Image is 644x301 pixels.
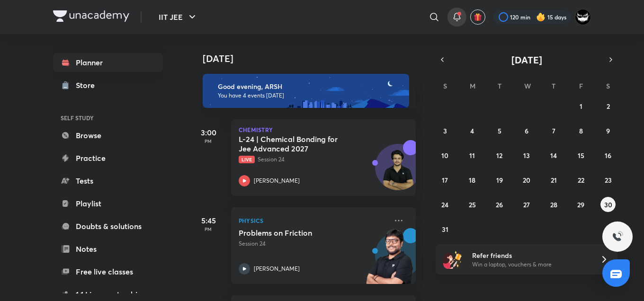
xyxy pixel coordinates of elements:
button: August 19, 2025 [492,172,507,187]
p: [PERSON_NAME] [254,177,300,185]
h4: [DATE] [203,53,425,64]
h5: L-24 | Chemical Bonding for Jee Advanced 2027 [239,134,357,153]
p: PM [189,226,227,232]
abbr: August 22, 2025 [578,176,584,185]
abbr: Thursday [552,81,555,90]
abbr: August 2, 2025 [607,102,610,111]
abbr: August 15, 2025 [578,151,584,160]
img: Avatar [376,149,421,195]
img: avatar [474,13,482,21]
abbr: Monday [470,81,475,90]
abbr: August 8, 2025 [579,126,583,135]
p: Physics [239,215,387,226]
button: [DATE] [449,53,604,66]
p: Session 24 [239,155,387,164]
a: Planner [53,53,163,72]
a: Tests [53,171,163,190]
abbr: August 25, 2025 [469,200,476,209]
abbr: August 24, 2025 [441,200,448,209]
abbr: August 23, 2025 [605,176,612,185]
a: Free live classes [53,262,163,281]
button: August 17, 2025 [438,172,453,187]
h5: 5:45 [189,215,227,226]
button: August 25, 2025 [465,197,480,212]
a: Company Logo [53,10,129,24]
button: August 10, 2025 [438,148,453,163]
button: August 22, 2025 [573,172,589,187]
abbr: August 14, 2025 [550,151,557,160]
h5: 3:00 [189,127,227,138]
button: August 14, 2025 [546,148,561,163]
img: Company Logo [53,10,129,22]
button: August 5, 2025 [492,123,507,138]
span: Live [239,156,255,163]
a: Practice [53,149,163,168]
abbr: August 7, 2025 [552,126,555,135]
abbr: Saturday [606,81,610,90]
abbr: August 30, 2025 [604,200,612,209]
abbr: August 26, 2025 [496,200,503,209]
button: August 13, 2025 [519,148,534,163]
h6: Good evening, ARSH [218,82,401,91]
abbr: August 19, 2025 [496,176,503,185]
button: August 27, 2025 [519,197,534,212]
abbr: August 13, 2025 [523,151,530,160]
button: August 1, 2025 [573,98,589,114]
abbr: August 21, 2025 [551,176,557,185]
button: August 20, 2025 [519,172,534,187]
h6: Refer friends [472,250,589,260]
button: August 24, 2025 [438,197,453,212]
button: August 31, 2025 [438,221,453,237]
abbr: August 29, 2025 [577,200,584,209]
abbr: Tuesday [498,81,501,90]
abbr: August 9, 2025 [606,126,610,135]
abbr: August 17, 2025 [442,176,448,185]
abbr: August 5, 2025 [498,126,501,135]
a: Notes [53,239,163,258]
button: IIT JEE [153,8,204,27]
p: You have 4 events [DATE] [218,92,401,99]
p: [PERSON_NAME] [254,265,300,273]
a: Store [53,76,163,95]
button: August 6, 2025 [519,123,534,138]
abbr: Sunday [443,81,447,90]
button: August 4, 2025 [465,123,480,138]
img: evening [203,74,409,108]
h6: SELF STUDY [53,110,163,126]
button: August 15, 2025 [573,148,589,163]
a: Playlist [53,194,163,213]
abbr: August 27, 2025 [523,200,530,209]
h5: Problems on Friction [239,228,357,238]
a: Doubts & solutions [53,217,163,236]
p: Win a laptop, vouchers & more [472,260,589,269]
img: referral [443,250,462,269]
abbr: August 11, 2025 [469,151,475,160]
button: August 16, 2025 [600,148,616,163]
button: August 23, 2025 [600,172,616,187]
button: August 11, 2025 [465,148,480,163]
abbr: August 31, 2025 [442,225,448,234]
img: ttu [612,231,623,242]
abbr: August 4, 2025 [470,126,474,135]
button: August 29, 2025 [573,197,589,212]
abbr: August 3, 2025 [443,126,447,135]
a: Browse [53,126,163,145]
abbr: August 20, 2025 [523,176,530,185]
button: August 7, 2025 [546,123,561,138]
button: August 26, 2025 [492,197,507,212]
button: August 30, 2025 [600,197,616,212]
abbr: August 16, 2025 [605,151,611,160]
img: ARSH [575,9,591,25]
button: August 2, 2025 [600,98,616,114]
button: August 9, 2025 [600,123,616,138]
button: August 21, 2025 [546,172,561,187]
p: Session 24 [239,239,387,248]
button: August 8, 2025 [573,123,589,138]
img: unacademy [364,228,416,293]
abbr: Wednesday [524,81,531,90]
button: August 3, 2025 [438,123,453,138]
abbr: August 12, 2025 [496,151,502,160]
abbr: Friday [579,81,583,90]
button: avatar [470,9,485,25]
abbr: August 6, 2025 [525,126,528,135]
